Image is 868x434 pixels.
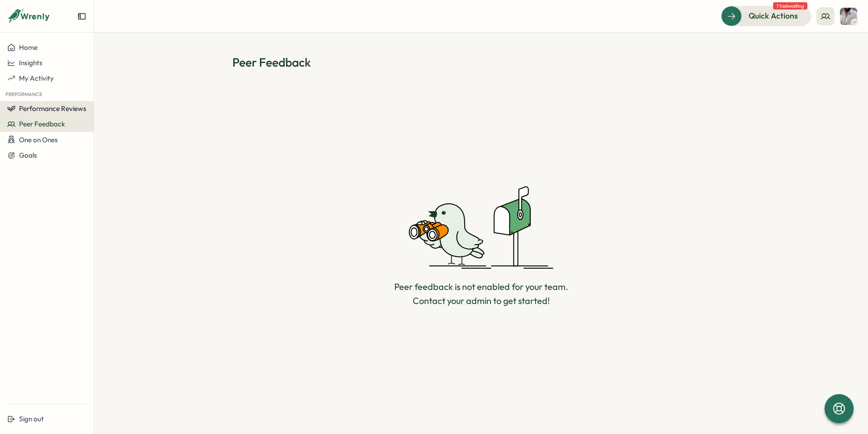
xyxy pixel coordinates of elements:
span: 1 task waiting [773,2,807,10]
span: Quick Actions [749,10,798,22]
img: Rotem [840,8,857,25]
h1: Peer Feedback [232,54,730,70]
span: My Activity [19,74,54,82]
span: Sign out [19,415,44,423]
span: Peer Feedback [19,120,65,128]
span: One on Ones [19,135,58,144]
button: Expand sidebar [77,12,86,21]
span: Performance Reviews [19,104,86,113]
span: Insights [19,58,42,67]
p: Peer feedback is not enabled for your team. Contact your admin to get started! [394,280,568,308]
span: Goals [19,151,37,159]
span: Home [19,43,38,52]
button: Quick Actions [721,6,811,26]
